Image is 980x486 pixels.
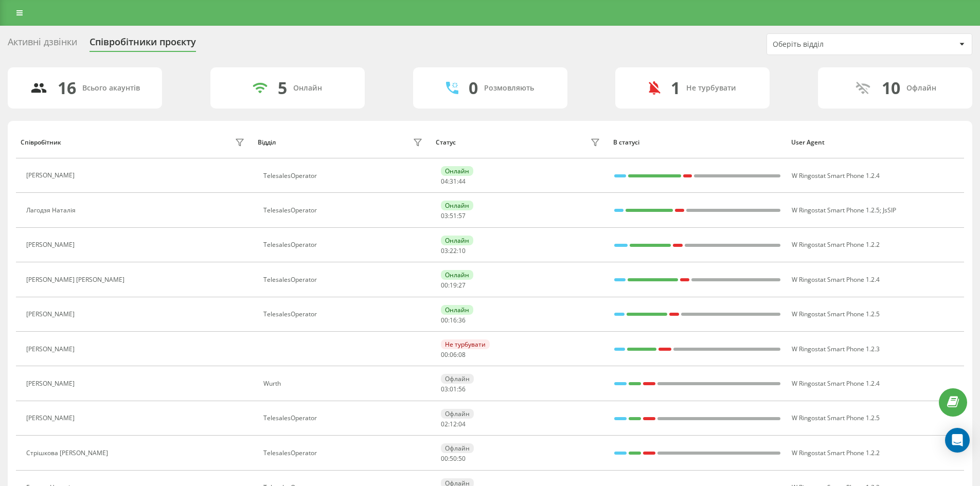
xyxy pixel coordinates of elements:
[441,420,448,428] span: 02
[458,211,466,220] span: 57
[458,385,466,393] span: 56
[263,172,425,179] div: TelesalesOperator
[945,428,970,453] div: Open Intercom Messenger
[26,415,77,422] div: [PERSON_NAME]
[441,212,466,220] div: : :
[792,413,880,422] span: W Ringostat Smart Phone 1.2.5
[791,139,959,146] div: User Agent
[441,386,466,393] div: : :
[792,345,880,353] span: W Ringostat Smart Phone 1.2.3
[441,201,473,210] div: Онлайн
[441,443,474,453] div: Офлайн
[458,316,466,325] span: 36
[263,380,425,387] div: Wurth
[792,310,880,318] span: W Ringostat Smart Phone 1.2.5
[450,420,457,428] span: 12
[450,454,457,463] span: 50
[263,311,425,318] div: TelesalesOperator
[441,177,448,186] span: 04
[450,281,457,290] span: 19
[263,449,425,457] div: TelesalesOperator
[26,276,127,283] div: [PERSON_NAME] [PERSON_NAME]
[458,177,466,186] span: 44
[441,374,474,384] div: Офлайн
[441,247,466,255] div: : :
[441,270,473,280] div: Онлайн
[90,37,196,52] div: Співробітники проєкту
[26,346,77,353] div: [PERSON_NAME]
[792,448,880,457] span: W Ringostat Smart Phone 1.2.2
[441,421,466,428] div: : :
[773,40,896,49] div: Оберіть відділ
[441,236,473,245] div: Онлайн
[883,206,896,214] span: JsSIP
[441,350,448,359] span: 00
[441,211,448,220] span: 03
[458,454,466,463] span: 50
[792,206,880,214] span: W Ringostat Smart Phone 1.2.5
[26,380,77,387] div: [PERSON_NAME]
[450,385,457,393] span: 01
[458,350,466,359] span: 08
[441,455,466,462] div: : :
[792,240,880,249] span: W Ringostat Smart Phone 1.2.2
[441,282,466,289] div: : :
[613,139,781,146] div: В статусі
[484,84,534,93] div: Розмовляють
[441,305,473,315] div: Онлайн
[441,178,466,185] div: : :
[58,78,76,98] div: 16
[26,311,77,318] div: [PERSON_NAME]
[441,409,474,419] div: Офлайн
[441,246,448,255] span: 03
[792,275,880,284] span: W Ringostat Smart Phone 1.2.4
[293,84,322,93] div: Онлайн
[450,316,457,325] span: 16
[26,449,111,457] div: Стрішкова [PERSON_NAME]
[450,177,457,186] span: 31
[263,276,425,283] div: TelesalesOperator
[436,139,456,146] div: Статус
[450,246,457,255] span: 22
[8,37,77,52] div: Активні дзвінки
[458,281,466,290] span: 27
[686,84,736,93] div: Не турбувати
[26,241,77,248] div: [PERSON_NAME]
[671,78,680,98] div: 1
[441,351,466,358] div: : :
[441,339,490,349] div: Не турбувати
[441,385,448,393] span: 03
[882,78,900,98] div: 10
[441,317,466,324] div: : :
[26,172,77,179] div: [PERSON_NAME]
[450,350,457,359] span: 06
[458,420,466,428] span: 04
[792,171,880,180] span: W Ringostat Smart Phone 1.2.4
[82,84,140,93] div: Всього акаунтів
[263,415,425,422] div: TelesalesOperator
[21,139,61,146] div: Співробітник
[441,166,473,176] div: Онлайн
[263,207,425,214] div: TelesalesOperator
[258,139,276,146] div: Відділ
[450,211,457,220] span: 51
[441,316,448,325] span: 00
[906,84,936,93] div: Офлайн
[263,241,425,248] div: TelesalesOperator
[441,454,448,463] span: 00
[469,78,478,98] div: 0
[278,78,287,98] div: 5
[441,281,448,290] span: 00
[792,379,880,388] span: W Ringostat Smart Phone 1.2.4
[458,246,466,255] span: 10
[26,207,78,214] div: Лагодзя Наталія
